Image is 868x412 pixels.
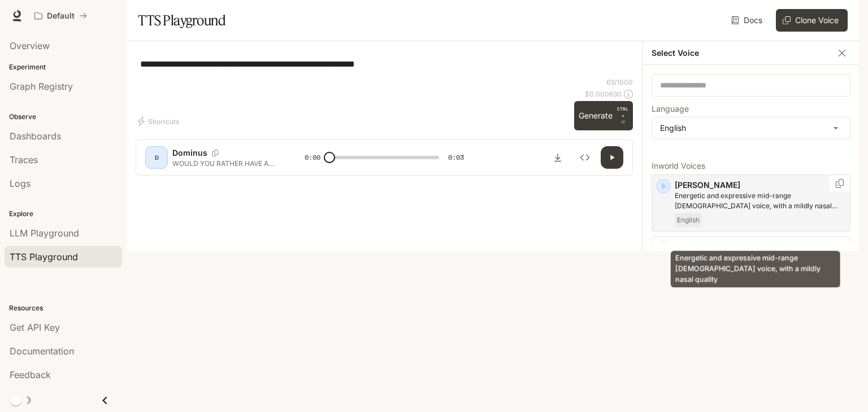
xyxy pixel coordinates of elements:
[606,77,633,87] p: 63 / 1000
[834,179,845,188] button: Copy Voice ID
[675,179,845,191] p: [PERSON_NAME]
[675,242,845,253] p: [PERSON_NAME]
[675,191,845,211] p: Energetic and expressive mid-range male voice, with a mildly nasal quality
[574,101,633,130] button: GenerateCTRL +⏎
[729,9,767,32] a: Docs
[617,106,628,119] p: CTRL +
[172,159,277,168] p: WOULD YOU RATHER HAVE A TAIL 🐒 OR HAVE WINGS BUT CAN’T FLY 🪽?
[652,162,850,170] p: Inworld Voices
[138,9,225,32] h1: TTS Playground
[585,89,622,99] p: $ 0.000630
[47,11,75,21] p: Default
[617,106,628,126] p: ⏎
[574,146,596,169] button: Inspect
[207,150,223,156] button: Copy Voice ID
[172,147,207,159] p: Dominus
[546,146,569,169] button: Download audio
[652,117,850,139] div: English
[671,251,840,287] div: Energetic and expressive mid-range [DEMOGRAPHIC_DATA] voice, with a mildly nasal quality
[147,148,166,166] div: D
[29,5,92,27] button: All workspaces
[448,152,464,163] span: 0:03
[652,105,689,113] p: Language
[776,9,848,32] button: Clone Voice
[136,112,184,130] button: Shortcuts
[675,213,702,227] span: English
[305,152,320,163] span: 0:00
